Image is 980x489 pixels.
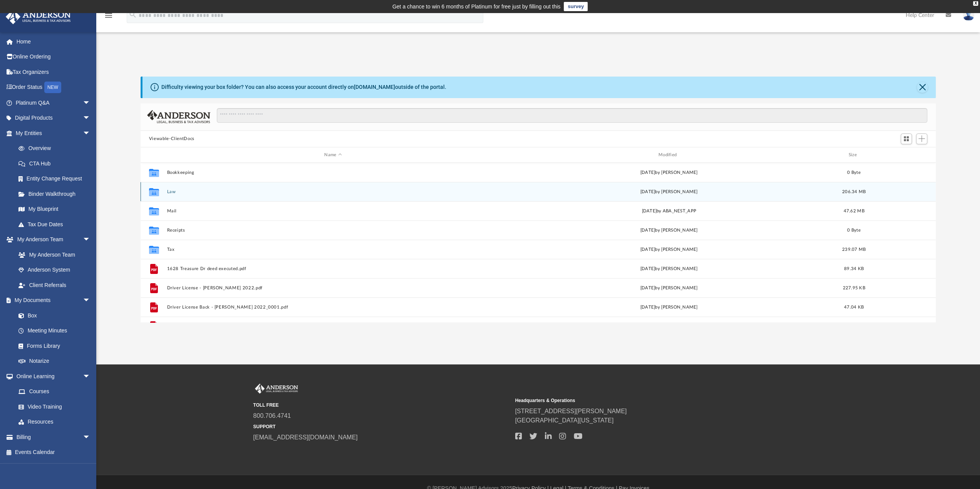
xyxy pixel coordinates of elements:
[503,189,835,195] div: [DATE] by [PERSON_NAME]
[11,277,98,293] a: Client Referrals
[5,64,102,80] a: Tax Organizers
[83,95,98,111] span: arrow_drop_down
[5,125,102,141] a: My Entitiesarrow_drop_down
[5,34,102,49] a: Home
[167,209,499,214] button: Mail
[253,434,358,441] a: [EMAIL_ADDRESS][DOMAIN_NAME]
[842,190,866,194] span: 206.34 MB
[253,384,300,394] img: Anderson Advisors Platinum Portal
[167,189,499,194] button: Law
[515,417,614,424] a: [GEOGRAPHIC_DATA][US_STATE]
[166,152,499,159] div: Name
[104,15,113,20] a: menu
[83,429,98,445] span: arrow_drop_down
[843,209,864,213] span: 47.62 MB
[253,423,510,430] small: SUPPORT
[11,262,98,278] a: Anderson System
[5,49,102,65] a: Online Ordering
[167,266,499,271] button: 1628 Treasure Dr deed executed.pdf
[144,152,163,159] div: id
[842,247,866,252] span: 239.07 MB
[5,95,102,110] a: Platinum Q&Aarrow_drop_down
[838,152,869,159] div: Size
[847,228,861,232] span: 0 Byte
[503,227,835,234] div: [DATE] by [PERSON_NAME]
[83,369,98,384] span: arrow_drop_down
[5,80,102,95] a: Order StatusNEW
[11,308,94,323] a: Box
[44,82,61,93] div: NEW
[11,156,102,171] a: CTA Hub
[503,152,835,159] div: Modified
[11,186,102,202] a: Binder Walkthrough
[167,170,499,175] button: Bookkeeping
[161,83,446,91] div: Difficulty viewing your box folder? You can also access your account directly on outside of the p...
[11,384,98,399] a: Courses
[11,141,102,156] a: Overview
[564,2,588,11] a: survey
[515,397,772,404] small: Headquarters & Operations
[5,110,102,126] a: Digital Productsarrow_drop_down
[503,208,835,215] div: [DATE] by ABA_NEST_APP
[11,338,94,354] a: Forms Library
[916,134,928,144] button: Add
[11,171,102,187] a: Entity Change Request
[354,84,395,90] a: [DOMAIN_NAME]
[167,305,499,310] button: Driver License Back - [PERSON_NAME] 2022_0001.pdf
[847,170,861,175] span: 0 Byte
[963,10,974,21] img: User Pic
[149,135,194,142] button: Viewable-ClientDocs
[873,152,926,159] div: id
[217,108,927,123] input: Search files and folders
[5,293,98,308] a: My Documentsarrow_drop_down
[11,217,102,232] a: Tax Due Dates
[515,408,627,414] a: [STREET_ADDRESS][PERSON_NAME]
[11,399,94,414] a: Video Training
[11,354,98,369] a: Notarize
[844,267,864,271] span: 89.34 KB
[129,10,137,19] i: search
[917,82,928,93] button: Close
[83,110,98,126] span: arrow_drop_down
[503,169,835,176] div: [DATE] by [PERSON_NAME]
[104,11,113,20] i: menu
[844,305,864,309] span: 47.04 KB
[11,414,98,430] a: Resources
[5,369,98,384] a: Online Learningarrow_drop_down
[167,228,499,233] button: Receipts
[5,232,98,247] a: My Anderson Teamarrow_drop_down
[5,445,102,460] a: Events Calendar
[901,134,912,144] button: Switch to Grid View
[83,232,98,248] span: arrow_drop_down
[83,293,98,309] span: arrow_drop_down
[503,285,835,292] div: [DATE] by [PERSON_NAME]
[973,1,978,6] div: close
[141,163,936,322] div: grid
[5,429,102,445] a: Billingarrow_drop_down
[503,304,835,311] div: [DATE] by [PERSON_NAME]
[253,402,510,409] small: TOLL FREE
[11,323,98,339] a: Meeting Minutes
[83,125,98,141] span: arrow_drop_down
[11,247,94,262] a: My Anderson Team
[3,9,73,24] img: Anderson Advisors Platinum Portal
[843,286,865,290] span: 227.95 KB
[167,247,499,252] button: Tax
[392,2,561,11] div: Get a chance to win 6 months of Platinum for free just by filling out this
[253,412,291,419] a: 800.706.4741
[503,246,835,253] div: [DATE] by [PERSON_NAME]
[167,285,499,290] button: Driver License - [PERSON_NAME] 2022.pdf
[503,265,835,272] div: [DATE] by [PERSON_NAME]
[11,202,98,217] a: My Blueprint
